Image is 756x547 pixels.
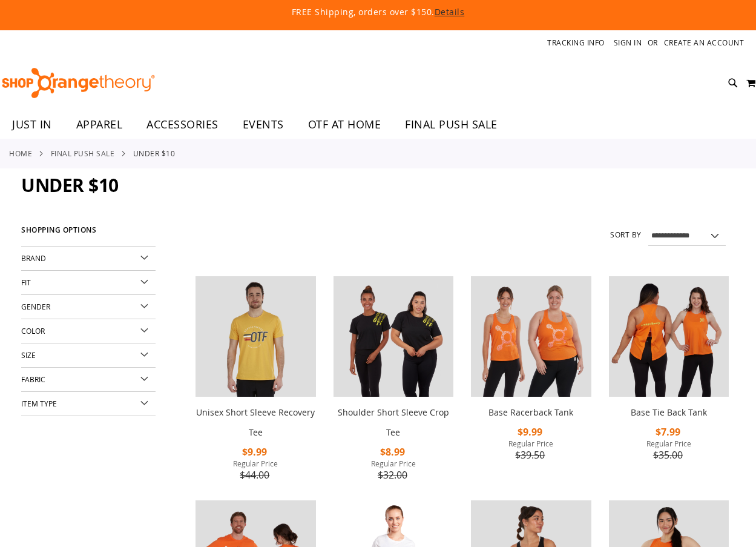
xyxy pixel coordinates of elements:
a: Unisex Short Sleeve Recovery Tee [196,406,315,438]
span: $7.99 [656,425,682,439]
span: $32.00 [378,468,409,482]
div: Gender [21,295,156,319]
span: Regular Price [334,459,453,468]
img: Product image for Base Racerback Tank [471,276,591,396]
a: OTF AT HOME [296,111,393,139]
a: Product image for Shoulder Short Sleeve Crop Tee [334,276,453,399]
span: $39.50 [515,448,547,462]
a: Product image for Base Tie Back Tank [609,276,729,399]
span: Regular Price [196,459,315,468]
strong: Under $10 [133,148,176,159]
a: Product image for Unisex Short Sleeve Recovery Tee [196,276,315,399]
img: Product image for Shoulder Short Sleeve Crop Tee [334,276,453,396]
div: product [327,270,459,514]
div: product [603,270,735,494]
a: Sign In [614,38,642,48]
a: Create an Account [664,38,744,48]
div: product [189,270,321,514]
span: Gender [21,302,50,311]
strong: Shopping Options [21,220,156,247]
div: Fit [21,271,156,295]
span: $44.00 [240,468,271,482]
a: Home [9,148,32,159]
span: Fit [21,277,31,287]
span: APPAREL [76,111,123,138]
span: ACCESSORIES [146,111,219,138]
span: EVENTS [243,111,284,138]
div: Color [21,319,156,343]
span: Brand [21,253,46,263]
span: $9.99 [242,445,269,459]
span: $35.00 [653,448,685,462]
div: Fabric [21,368,156,392]
div: Size [21,343,156,368]
span: $9.99 [518,425,544,439]
a: Tracking Info [547,38,605,48]
a: Product image for Base Racerback Tank [471,276,591,399]
span: Size [21,350,36,360]
span: Regular Price [471,439,591,448]
span: Fabric [21,374,45,384]
span: FINAL PUSH SALE [405,111,498,138]
div: product [465,270,597,494]
span: Color [21,326,45,336]
img: Product image for Base Tie Back Tank [609,276,729,396]
span: JUST IN [12,111,52,138]
a: ACCESSORIES [134,111,231,139]
p: FREE Shipping, orders over $150. [43,6,712,18]
img: Product image for Unisex Short Sleeve Recovery Tee [196,276,315,396]
a: EVENTS [231,111,296,139]
label: Sort By [610,230,642,240]
span: Item Type [21,399,57,408]
a: Base Racerback Tank [488,406,573,418]
div: Brand [21,247,156,271]
a: FINAL PUSH SALE [393,111,510,138]
span: Under $10 [21,173,119,197]
a: Shoulder Short Sleeve Crop Tee [338,406,449,438]
a: FINAL PUSH SALE [51,148,115,159]
a: Details [435,6,465,18]
a: APPAREL [64,111,135,139]
span: Regular Price [609,439,729,448]
span: OTF AT HOME [308,111,381,138]
span: $8.99 [380,445,407,459]
a: Base Tie Back Tank [631,406,707,418]
div: Item Type [21,392,156,416]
